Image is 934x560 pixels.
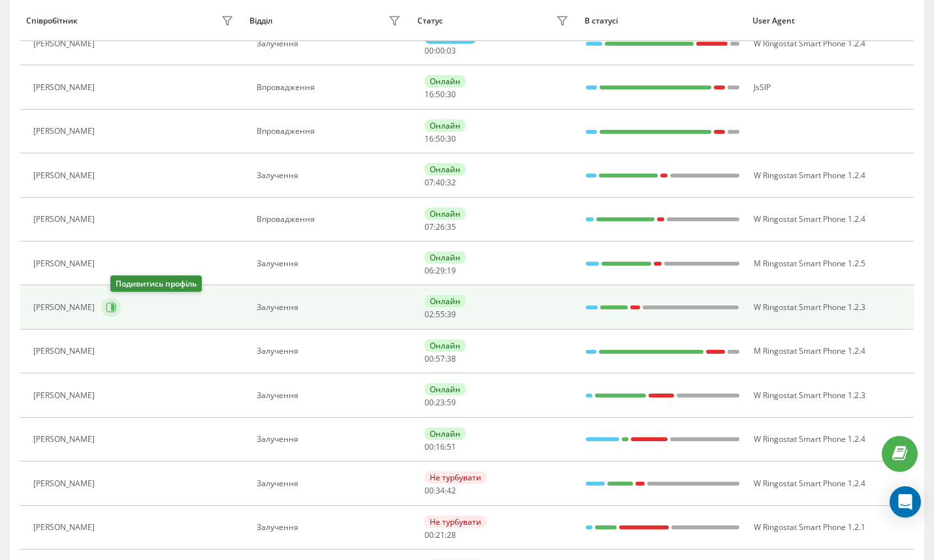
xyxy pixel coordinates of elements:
span: 39 [447,309,456,320]
span: 16 [436,441,445,452]
div: : : [425,266,456,275]
span: 16 [425,89,434,100]
div: Залучення [257,347,404,356]
div: [PERSON_NAME] [33,435,98,444]
div: [PERSON_NAME] [33,171,98,180]
span: 23 [436,397,445,408]
span: W Ringostat Smart Phone 1.2.3 [754,390,865,401]
div: Онлайн [425,208,466,220]
div: Відділ [250,16,272,25]
span: M Ringostat Smart Phone 1.2.5 [754,258,865,269]
span: W Ringostat Smart Phone 1.2.4 [754,38,865,49]
div: User Agent [752,16,908,25]
div: Впровадження [257,127,404,136]
span: 55 [436,309,445,320]
div: Залучення [257,303,404,312]
div: Онлайн [425,119,466,132]
span: 16 [425,133,434,144]
span: 28 [447,529,456,540]
div: Залучення [257,479,404,488]
div: [PERSON_NAME] [33,259,98,268]
span: 34 [436,485,445,496]
span: W Ringostat Smart Phone 1.2.4 [754,433,865,444]
div: Подивитись профіль [110,275,202,292]
div: [PERSON_NAME] [33,215,98,224]
div: Залучення [257,171,404,180]
div: [PERSON_NAME] [33,523,98,532]
span: 00 [425,441,434,452]
div: [PERSON_NAME] [33,303,98,312]
div: Онлайн [425,75,466,87]
span: 30 [447,133,456,144]
div: Онлайн [425,428,466,440]
span: 00 [436,45,445,56]
div: [PERSON_NAME] [33,39,98,48]
div: Не турбувати [425,516,487,528]
span: 21 [436,529,445,540]
div: Залучення [257,523,404,532]
span: 03 [447,45,456,56]
div: Онлайн [425,163,466,176]
div: Впровадження [257,215,404,224]
div: Залучення [257,391,404,400]
div: [PERSON_NAME] [33,83,98,92]
div: : : [425,90,456,99]
div: Open Intercom Messenger [890,486,921,518]
div: В статусі [585,16,740,25]
div: Залучення [257,259,404,268]
div: [PERSON_NAME] [33,479,98,488]
div: Онлайн [425,339,466,352]
div: : : [425,354,456,364]
span: 35 [447,221,456,232]
span: M Ringostat Smart Phone 1.2.4 [754,345,865,356]
span: 06 [425,265,434,276]
span: JsSIP [754,82,771,93]
span: 00 [425,45,434,56]
span: W Ringostat Smart Phone 1.2.1 [754,521,865,533]
span: 00 [425,485,434,496]
div: [PERSON_NAME] [33,347,98,356]
div: [PERSON_NAME] [33,391,98,400]
span: 00 [425,353,434,364]
div: : : [425,178,456,187]
span: 42 [447,485,456,496]
span: 26 [436,221,445,232]
div: Впровадження [257,83,404,92]
span: 29 [436,265,445,276]
span: 59 [447,397,456,408]
div: : : [425,486,456,495]
span: 32 [447,177,456,188]
div: [PERSON_NAME] [33,127,98,136]
div: : : [425,223,456,232]
div: Залучення [257,39,404,48]
div: Залучення [257,435,404,444]
div: Статус [417,16,443,25]
span: 00 [425,397,434,408]
span: 19 [447,265,456,276]
span: W Ringostat Smart Phone 1.2.3 [754,302,865,313]
span: W Ringostat Smart Phone 1.2.4 [754,170,865,181]
div: : : [425,398,456,407]
span: W Ringostat Smart Phone 1.2.4 [754,478,865,489]
div: Не турбувати [425,471,487,484]
span: 50 [436,133,445,144]
div: : : [425,531,456,540]
span: 07 [425,177,434,188]
span: 50 [436,89,445,100]
div: Співробітник [26,16,78,25]
span: 51 [447,441,456,452]
div: Онлайн [425,383,466,396]
div: Онлайн [425,295,466,307]
span: 38 [447,353,456,364]
div: Онлайн [425,251,466,264]
span: 07 [425,221,434,232]
span: 30 [447,89,456,100]
span: 02 [425,309,434,320]
span: 00 [425,529,434,540]
div: : : [425,443,456,452]
span: W Ringostat Smart Phone 1.2.4 [754,213,865,225]
div: : : [425,134,456,144]
span: 57 [436,353,445,364]
div: : : [425,46,456,55]
div: : : [425,310,456,319]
